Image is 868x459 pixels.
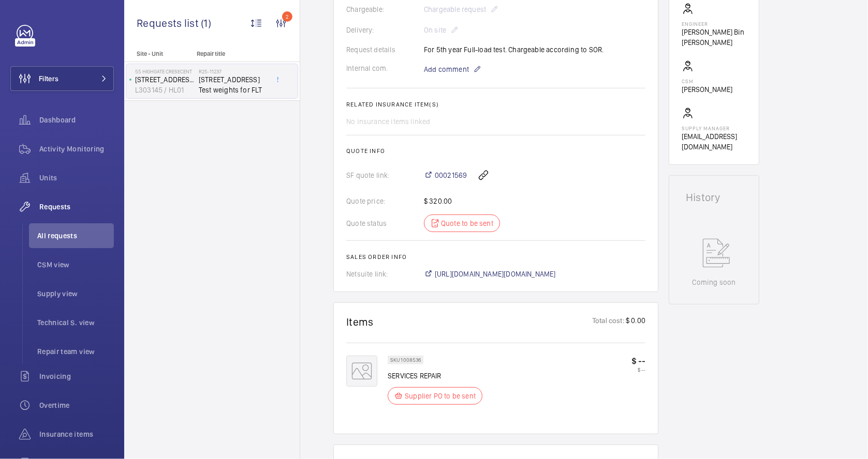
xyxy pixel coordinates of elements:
[39,429,114,439] span: Insurance items
[592,315,625,328] p: Total cost:
[631,366,645,373] p: $ --
[37,346,114,357] span: Repair team view
[682,131,746,152] p: [EMAIL_ADDRESS][DOMAIN_NAME]
[686,192,742,203] h1: History
[682,78,732,84] p: CSM
[682,21,746,27] p: Engineer
[37,259,114,270] span: CSM view
[197,50,265,57] p: Repair title
[692,277,735,287] p: Coming soon
[435,170,467,180] span: 00021569
[199,74,267,95] span: [STREET_ADDRESS] Test weights for FLT
[435,269,556,279] span: [URL][DOMAIN_NAME][DOMAIN_NAME]
[424,64,469,74] span: Add comment
[682,84,732,95] p: [PERSON_NAME]
[37,317,114,328] span: Technical S. view
[135,68,195,74] p: 55 Highgate cresecent
[39,115,114,125] span: Dashboard
[346,315,374,328] h1: Items
[137,17,201,29] span: Requests list
[388,371,482,381] p: SERVICES REPAIR
[682,27,746,48] p: [PERSON_NAME] Bin [PERSON_NAME]
[39,73,58,84] span: Filters
[346,101,645,108] h2: Related insurance item(s)
[37,288,114,299] span: Supply view
[124,50,193,57] p: Site - Unit
[199,68,267,74] h2: R25-11237
[346,147,645,155] h2: Quote info
[37,231,114,241] span: All requests
[625,315,645,328] p: $ 0.00
[390,358,421,362] p: SKU 1008536
[346,253,645,261] h2: Sales order info
[682,125,746,131] p: Supply manager
[424,269,556,279] a: [URL][DOMAIN_NAME][DOMAIN_NAME]
[39,371,114,381] span: Invoicing
[135,85,195,95] p: L303145 / HL01
[39,144,114,154] span: Activity Monitoring
[10,66,114,91] button: Filters
[424,170,467,180] a: 00021569
[39,173,114,183] span: Units
[631,356,645,366] p: $ --
[39,400,114,410] span: Overtime
[405,391,476,401] p: Supplier PO to be sent
[135,74,195,85] p: [STREET_ADDRESS]
[39,202,114,212] span: Requests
